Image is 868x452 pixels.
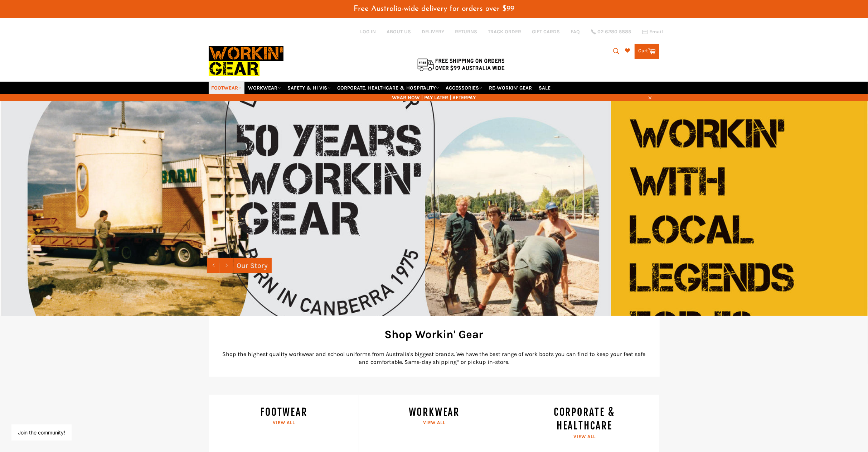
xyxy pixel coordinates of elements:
[642,29,663,35] a: Email
[209,41,283,81] img: Workin Gear leaders in Workwear, Safety Boots, PPE, Uniforms. Australia's No.1 in Workwear
[18,429,65,436] button: Join the community!
[443,82,485,94] a: ACCESSORIES
[416,57,506,72] img: Flat $9.95 shipping Australia wide
[209,94,660,101] span: WEAR NOW | PAY LATER | AFTERPAY
[335,82,442,94] a: CORPORATE, HEALTHCARE & HOSPITALITY
[598,29,631,34] span: 02 6280 5885
[360,29,376,35] a: Log in
[571,28,580,35] a: FAQ
[354,5,514,13] span: Free Australia-wide delivery for orders over $99
[219,327,649,342] h2: Shop Workin' Gear
[387,28,411,35] a: ABOUT US
[536,82,554,94] a: SALE
[635,44,659,59] a: Cart
[246,82,284,94] a: WORKWEAR
[486,82,535,94] a: RE-WORKIN' GEAR
[488,28,522,35] a: TRACK ORDER
[233,258,272,273] a: Our Story
[591,29,631,34] a: 02 6280 5885
[532,28,560,35] a: GIFT CARDS
[219,350,649,366] p: Shop the highest quality workwear and school uniforms from Australia's biggest brands. We have th...
[422,28,445,35] a: DELIVERY
[285,82,334,94] a: SAFETY & HI VIS
[455,28,477,35] a: RETURNS
[209,82,244,94] a: FOOTWEAR
[650,29,663,34] span: Email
